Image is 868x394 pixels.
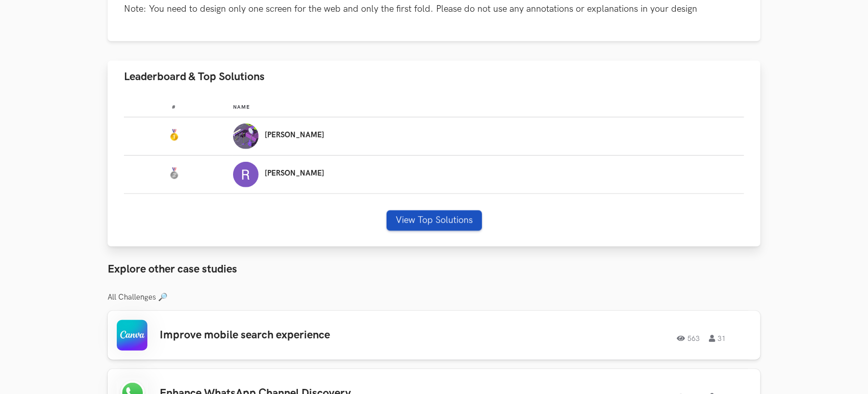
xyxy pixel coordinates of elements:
[677,335,700,342] span: 563
[709,335,726,342] span: 31
[160,329,449,342] h3: Improve mobile search experience
[124,70,265,84] span: Leaderboard & Top Solutions
[124,96,744,194] table: Leaderboard
[233,162,259,187] img: Profile photo
[108,293,760,302] h3: All Challenges 🔎
[265,131,324,139] p: [PERSON_NAME]
[168,129,180,141] img: Gold Medal
[265,169,324,178] p: [PERSON_NAME]
[172,104,176,110] span: #
[108,263,760,276] h3: Explore other case studies
[108,93,760,247] div: Leaderboard & Top Solutions
[233,104,250,110] span: Name
[108,61,760,93] button: Leaderboard & Top Solutions
[387,210,482,231] button: View Top Solutions
[168,167,180,180] img: Silver Medal
[233,124,259,149] img: Profile photo
[108,311,760,360] a: Improve mobile search experience56331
